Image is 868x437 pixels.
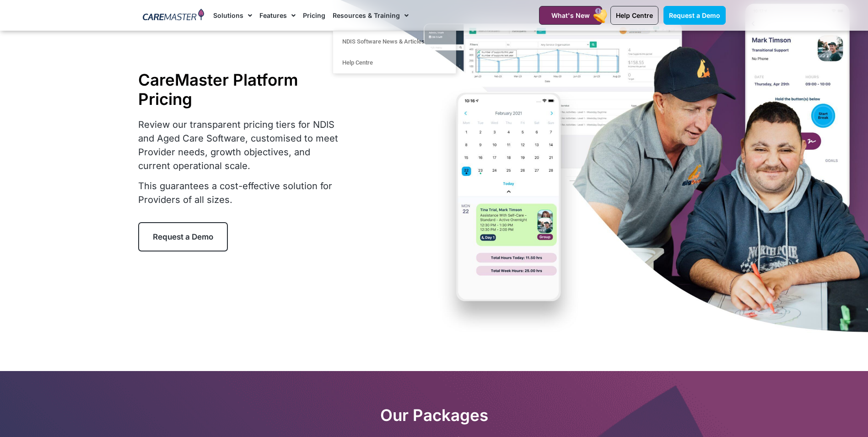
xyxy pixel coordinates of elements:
[153,232,213,241] span: Request a Demo
[333,31,456,52] a: NDIS Software News & Articles
[138,405,730,425] h2: Our Packages
[333,52,456,73] a: Help Centre
[138,118,344,173] p: Review our transparent pricing tiers for NDIS and Aged Care Software, customised to meet Provider...
[143,9,205,22] img: CareMaster Logo
[669,11,720,19] span: Request a Demo
[610,6,658,25] a: Help Centre
[663,6,726,25] a: Request a Demo
[138,222,228,251] a: Request a Demo
[138,70,344,109] h1: CareMaster Platform Pricing
[333,31,456,74] ul: Resources & Training
[551,11,590,19] span: What's New
[616,11,653,19] span: Help Centre
[138,179,344,207] p: This guarantees a cost-effective solution for Providers of all sizes.
[539,6,602,25] a: What's New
